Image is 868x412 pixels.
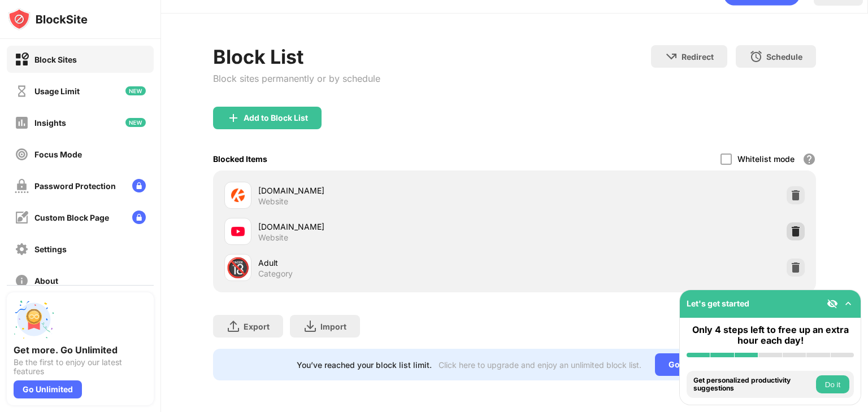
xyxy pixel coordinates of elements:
div: [DOMAIN_NAME] [258,221,514,233]
div: Custom Block Page [34,213,109,222]
img: settings-off.svg [15,242,29,256]
img: push-unlimited.svg [14,299,54,340]
button: Do it [816,375,849,393]
div: Redirect [682,52,714,62]
div: Block sites permanently or by schedule [213,73,380,84]
div: Let's get started [687,299,749,308]
img: time-usage-off.svg [15,84,29,98]
div: Add to Block List [244,113,308,122]
div: Be the first to enjoy our latest features [14,358,147,376]
div: Import [320,322,346,331]
img: about-off.svg [15,274,29,288]
img: new-icon.svg [125,86,146,95]
div: 🔞 [226,256,250,279]
img: omni-setup-toggle.svg [843,298,854,309]
div: Insights [34,118,66,128]
img: customize-block-page-off.svg [15,211,29,225]
div: Password Protection [34,181,116,191]
div: Click here to upgrade and enjoy an unlimited block list. [439,360,641,370]
img: favicons [231,225,245,238]
img: new-icon.svg [125,118,146,127]
div: Whitelist mode [737,154,795,164]
img: lock-menu.svg [132,211,146,224]
div: Go Unlimited [655,353,732,376]
div: Go Unlimited [14,380,82,398]
div: Get personalized productivity suggestions [693,376,813,393]
div: Schedule [766,52,802,62]
div: Website [258,196,288,207]
div: Usage Limit [34,86,80,96]
div: [DOMAIN_NAME] [258,185,514,196]
div: Block List [213,45,380,68]
img: logo-blocksite.svg [8,8,88,30]
img: insights-off.svg [15,116,29,130]
div: Settings [34,244,67,254]
div: Website [258,233,288,243]
div: Focus Mode [34,150,82,159]
img: focus-off.svg [15,147,29,161]
img: lock-menu.svg [132,179,146,192]
div: About [34,276,58,286]
img: eye-not-visible.svg [827,298,838,309]
div: Export [244,322,270,331]
div: Category [258,269,293,279]
div: Block Sites [34,55,77,64]
img: block-on.svg [15,52,29,67]
div: Only 4 steps left to free up an extra hour each day! [687,325,854,346]
div: Get more. Go Unlimited [14,344,147,356]
div: You’ve reached your block list limit. [297,360,432,370]
img: favicons [231,189,245,202]
img: password-protection-off.svg [15,179,29,193]
div: Blocked Items [213,154,267,164]
div: Adult [258,257,514,269]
